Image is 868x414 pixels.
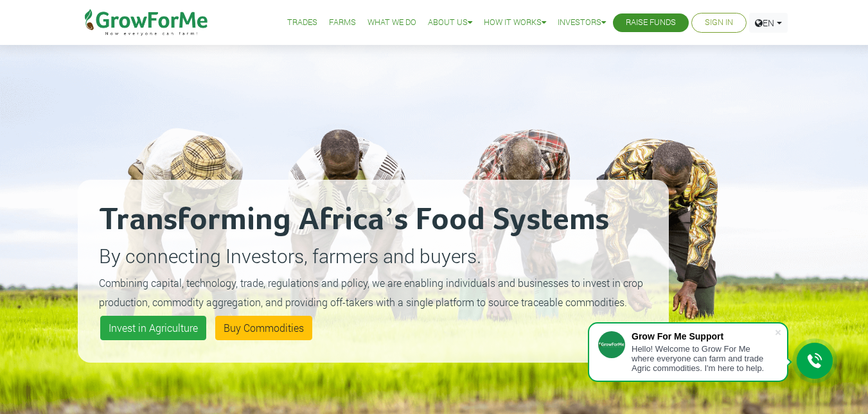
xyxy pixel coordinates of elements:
[99,201,648,239] h2: Transforming Africa’s Food Systems
[705,16,733,30] a: Sign In
[287,16,317,30] a: Trades
[215,316,312,340] a: Buy Commodities
[749,13,788,33] a: EN
[329,16,356,30] a: Farms
[99,276,643,309] small: Combining capital, technology, trade, regulations and policy, we are enabling individuals and bus...
[484,16,546,30] a: How it Works
[99,241,648,270] p: By connecting Investors, farmers and buyers.
[368,16,416,30] a: What We Do
[558,16,606,30] a: Investors
[632,344,774,373] div: Hello! Welcome to Grow For Me where everyone can farm and trade Agric commodities. I'm here to help.
[428,16,472,30] a: About Us
[100,316,206,340] a: Invest in Agriculture
[632,331,774,341] div: Grow For Me Support
[626,16,676,30] a: Raise Funds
